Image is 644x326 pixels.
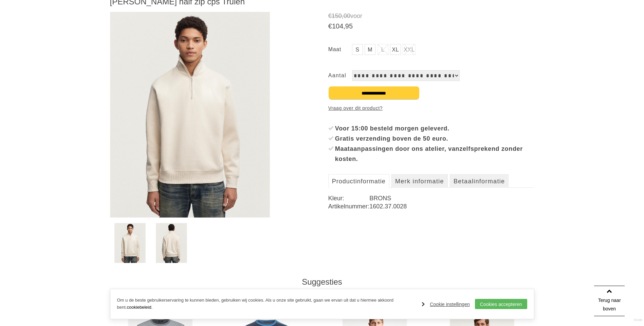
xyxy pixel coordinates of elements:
[422,299,470,309] a: Cookie instellingen
[344,13,350,19] span: 00
[365,44,375,55] a: M
[475,299,527,309] a: Cookies accepteren
[369,194,534,202] dd: BRONS
[352,44,363,55] a: S
[117,297,415,311] p: Om u de beste gebruikerservaring te kunnen bieden, gebruiken wij cookies. Als u onze site gebruik...
[342,13,344,19] span: ,
[332,22,343,30] span: 104
[328,44,534,57] ul: Maat
[369,202,534,210] dd: 1602.37.0028
[634,316,642,324] a: Divide
[328,13,332,19] span: €
[328,103,383,113] a: Vraag over dit product?
[335,134,534,144] div: Gratis verzending boven de 50 euro.
[127,305,151,310] a: cookiebeleid
[156,223,187,263] img: denham-aldo-half-zip-cps-truien
[328,22,332,30] span: €
[328,12,534,20] span: voor
[328,70,352,81] label: Aantal
[114,223,146,263] img: denham-aldo-half-zip-cps-truien
[328,174,389,188] a: Productinformatie
[328,194,369,202] dt: Kleur:
[328,202,369,210] dt: Artikelnummer:
[332,13,342,19] span: 150
[390,44,401,55] a: XL
[594,286,625,316] a: Terug naar boven
[328,144,534,164] li: Maataanpassingen door ons atelier, vanzelfsprekend zonder kosten.
[450,174,509,188] a: Betaalinformatie
[335,123,534,134] div: Voor 15:00 besteld morgen geleverd.
[110,12,270,218] img: DENHAM Aldo half zip cps Truien
[110,277,534,287] div: Suggesties
[391,174,448,188] a: Merk informatie
[345,22,353,30] span: 95
[343,22,345,30] span: ,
